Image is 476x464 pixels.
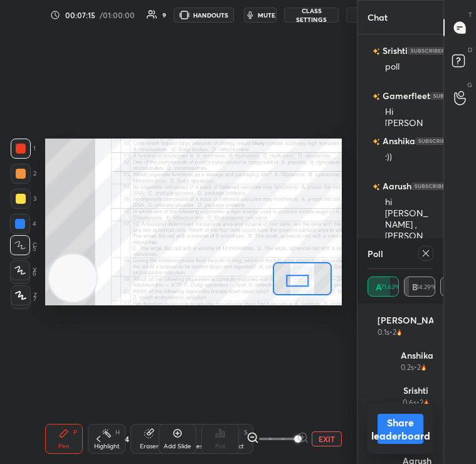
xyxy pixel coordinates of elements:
div: P [73,430,77,436]
p: Chat [357,1,398,34]
h5: • [416,397,420,408]
div: 1 [11,139,36,159]
h5: 0.2s [401,362,414,373]
div: C [10,235,37,255]
div: Add Slide [164,443,191,450]
h4: Poll [368,247,383,260]
span: mute [258,11,275,19]
button: Share leaderboard [378,414,423,444]
img: 4P8fHbbgJtejmAAAAAElFTkSuQmCC [415,137,455,145]
div: grid [368,314,433,464]
h5: • [414,362,417,373]
img: streak-poll-icon.44701ccd.svg [423,399,429,406]
img: streak-poll-icon.44701ccd.svg [396,329,402,335]
div: 2 [11,164,36,184]
button: EXIT [312,431,342,446]
p: D [468,45,472,55]
button: End Class [346,8,388,23]
h4: Srishti [403,384,429,397]
img: streak-poll-icon.44701ccd.svg [421,364,426,371]
h6: Anshika [380,135,415,148]
img: 4P8fHbbgJtejmAAAAAElFTkSuQmCC [411,182,452,190]
div: Highlight [94,443,120,450]
h5: • [389,327,393,338]
div: hi [PERSON_NAME] , [PERSON_NAME] i am fine you all are?? [385,196,433,277]
div: X [10,260,37,280]
h4: [PERSON_NAME] [378,314,451,327]
div: :)) [385,151,433,164]
div: Hi [PERSON_NAME] [385,106,433,141]
h5: 0.6s [403,397,416,408]
h6: Gamerfleet [380,90,430,103]
img: 4P8fHbbgJtejmAAAAAElFTkSuQmCC [430,92,470,100]
div: 9 [162,12,166,18]
img: no-rating-badge.077c3623.svg [373,139,380,145]
button: HANDOUTS [174,8,234,23]
div: 4 [121,435,134,443]
div: H [115,430,120,436]
p: T [468,10,472,19]
div: Pen [58,443,70,450]
img: no-rating-badge.077c3623.svg [373,184,380,191]
div: grid [357,34,443,352]
img: 4P8fHbbgJtejmAAAAAElFTkSuQmCC [408,47,448,55]
div: 3 [11,189,36,209]
h6: Srishti [380,45,408,58]
h5: 0.1s [378,327,389,338]
div: Z [11,285,37,305]
h6: Aarush [380,180,411,193]
img: no-rating-badge.077c3623.svg [373,48,380,55]
div: 4 [10,214,36,234]
div: Eraser [140,443,159,450]
img: no-rating-badge.077c3623.svg [373,93,380,100]
button: CLASS SETTINGS [284,8,338,23]
h5: 2 [393,327,396,338]
p: G [467,80,472,90]
button: mute [244,8,277,23]
h4: Anshika [401,349,433,362]
h5: 2 [417,362,421,373]
h5: 2 [420,397,423,408]
div: poll [385,61,433,73]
